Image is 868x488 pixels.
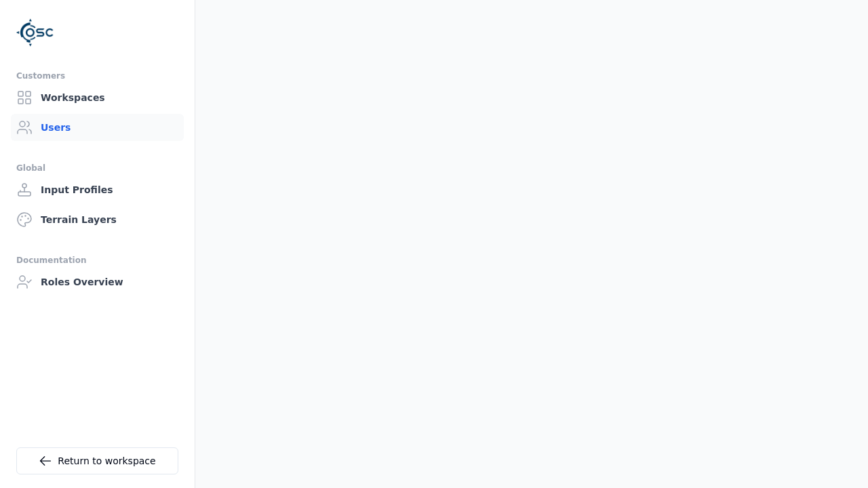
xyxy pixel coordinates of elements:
[16,14,54,52] img: Logo
[16,252,178,268] div: Documentation
[11,268,184,296] a: Roles Overview
[11,176,184,203] a: Input Profiles
[16,160,178,176] div: Global
[16,68,178,84] div: Customers
[11,114,184,141] a: Users
[11,84,184,111] a: Workspaces
[11,206,184,233] a: Terrain Layers
[16,447,178,474] a: Return to workspace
